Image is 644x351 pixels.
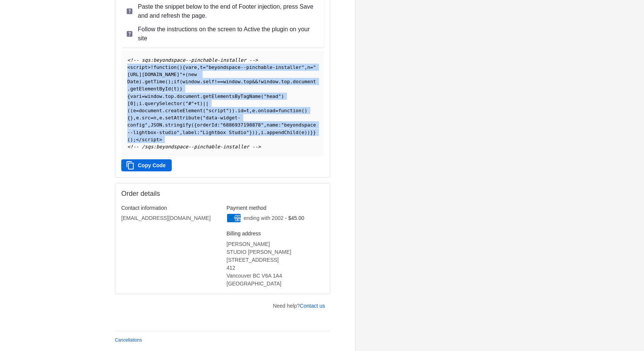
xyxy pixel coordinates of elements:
[153,115,156,121] span: n
[285,215,304,221] span: - $45.00
[227,230,324,237] h3: Billing address
[278,108,302,113] span: function
[227,240,324,288] address: [PERSON_NAME] STUDIO [PERSON_NAME] [STREET_ADDRESS] 412 Vancouver BC V6A 1A4 [GEOGRAPHIC_DATA]
[165,122,191,128] span: stringify
[203,79,214,84] span: self
[142,137,159,142] span: script
[267,130,299,135] span: appendChild
[136,108,139,113] span: =
[182,64,185,70] span: {
[304,130,307,135] span: )
[127,86,130,92] span: .
[142,115,151,121] span: src
[130,93,139,99] span: var
[304,64,307,70] span: ,
[127,93,130,99] span: {
[139,93,142,99] span: i
[229,108,232,113] span: )
[182,72,185,77] span: +
[180,79,183,84] span: (
[174,93,177,99] span: .
[136,137,142,142] span: </
[185,72,188,77] span: (
[174,79,179,84] span: if
[194,122,197,128] span: {
[249,130,252,135] span: }
[130,108,133,113] span: (
[127,101,130,106] span: [
[243,108,246,113] span: =
[191,122,194,128] span: (
[197,64,200,70] span: ,
[127,144,261,150] span: <!-- /sqs:beyondspace--pinchable-installer -->
[293,79,316,84] span: document
[165,108,203,113] span: createElement
[220,122,264,128] span: "6886937198878"
[127,57,258,63] span: <!-- sqs:beyondspace--pinchable-installer -->
[151,64,154,70] span: !
[307,64,310,70] span: n
[261,130,264,135] span: i
[159,137,162,142] span: >
[278,122,281,128] span: :
[206,64,304,70] span: "beyondspace--pinchable-installer"
[121,204,219,211] h3: Contact information
[188,72,197,77] span: new
[273,302,325,310] p: Need help?
[183,79,200,84] span: window
[232,108,235,113] span: )
[194,64,197,70] span: e
[127,108,130,113] span: (
[246,108,249,113] span: t
[301,130,304,135] span: e
[139,79,142,84] span: )
[145,79,165,84] span: getTime
[217,122,220,128] span: :
[227,204,324,211] h3: Payment method
[180,86,183,92] span: )
[200,79,203,84] span: .
[182,130,197,135] span: label
[252,130,255,135] span: )
[145,101,182,106] span: querySelector
[130,115,133,121] span: }
[185,64,194,70] span: var
[278,79,281,84] span: .
[168,79,171,84] span: )
[138,2,319,20] p: Paste the snippet below to the end of Footer injection, press Save and and refresh the page.
[302,108,305,113] span: (
[304,108,307,113] span: )
[162,115,165,121] span: .
[223,79,240,84] span: window
[127,137,130,142] span: (
[162,108,165,113] span: .
[243,79,252,84] span: top
[261,93,264,99] span: (
[174,86,177,92] span: t
[258,108,275,113] span: onload
[197,122,217,128] span: orderId
[264,93,281,99] span: "head"
[275,108,278,113] span: =
[130,137,133,142] span: )
[171,79,174,84] span: ;
[310,130,313,135] span: }
[203,64,206,70] span: =
[171,86,174,92] span: (
[177,64,180,70] span: (
[252,79,258,84] span: &&
[182,101,185,106] span: (
[159,115,162,121] span: e
[255,130,258,135] span: )
[241,79,244,84] span: .
[151,122,162,128] span: JSON
[162,122,165,128] span: .
[238,108,243,113] span: id
[165,79,168,84] span: (
[300,303,325,309] a: Contact us
[121,159,172,171] button: Copy Code
[165,115,200,121] span: setAttribute
[148,122,151,128] span: ,
[290,79,293,84] span: .
[156,115,159,121] span: ,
